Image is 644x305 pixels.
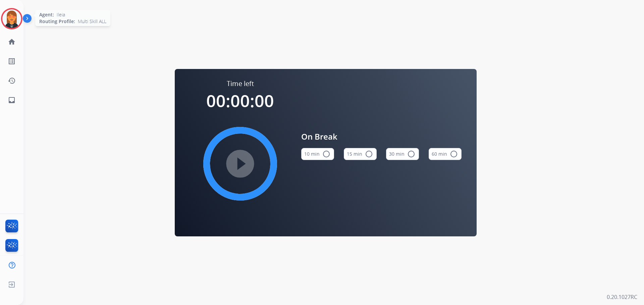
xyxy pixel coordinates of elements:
img: avatar [2,9,21,28]
span: Agent: [39,11,54,18]
mat-icon: list_alt [8,57,16,65]
span: 00:00:00 [206,89,274,112]
mat-icon: radio_button_unchecked [450,150,458,158]
p: 0.20.1027RC [607,293,637,301]
button: 15 min [344,148,377,160]
span: Ileia [57,11,65,18]
button: 30 min [386,148,419,160]
span: Multi Skill ALL [78,18,106,25]
span: Routing Profile: [39,18,75,25]
mat-icon: history [8,77,16,85]
mat-icon: radio_button_unchecked [365,150,373,158]
span: Time left [227,79,254,88]
mat-icon: radio_button_unchecked [407,150,415,158]
mat-icon: radio_button_unchecked [322,150,330,158]
button: 10 min [301,148,334,160]
span: On Break [301,131,462,143]
mat-icon: inbox [8,96,16,104]
button: 60 min [429,148,462,160]
mat-icon: home [8,38,16,46]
